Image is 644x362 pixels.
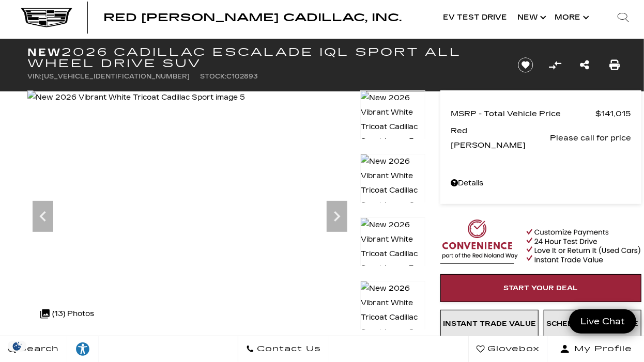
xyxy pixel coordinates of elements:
button: Save vehicle [514,57,537,73]
button: Open user profile menu [548,336,644,362]
img: New 2026 Vibrant White Tricoat Cadillac Sport image 8 [360,281,425,340]
span: My Profile [570,342,632,356]
span: Stock: [200,73,226,80]
span: [US_VEHICLE_IDENTIFICATION_NUMBER] [41,73,190,80]
span: Schedule Test Drive [546,320,639,328]
span: Red [PERSON_NAME] Cadillac, Inc. [103,11,402,24]
span: Glovebox [485,342,540,356]
span: C102893 [226,73,258,80]
span: $141,015 [595,106,631,121]
a: Start Your Deal [440,274,641,302]
a: Print this New 2026 Cadillac ESCALADE IQL Sport All Wheel Drive SUV [609,58,620,72]
img: Cadillac Dark Logo with Cadillac White Text [21,8,72,27]
a: Glovebox [468,336,548,362]
span: Contact Us [254,342,321,356]
img: New 2026 Vibrant White Tricoat Cadillac Sport image 5 [360,90,425,149]
span: Please call for price [550,131,631,145]
div: Explore your accessibility options [67,341,98,357]
strong: New [27,46,62,58]
img: New 2026 Vibrant White Tricoat Cadillac Sport image 5 [27,90,245,105]
img: Opt-Out Icon [5,341,29,352]
a: Red [PERSON_NAME] Please call for price [451,123,631,152]
div: Next [327,201,347,232]
span: Start Your Deal [504,284,578,292]
span: Live Chat [575,316,630,327]
a: Red [PERSON_NAME] Cadillac, Inc. [103,12,402,23]
span: VIN: [27,73,41,80]
span: Search [16,342,59,356]
a: MSRP - Total Vehicle Price $141,015 [451,106,631,121]
div: (13) Photos [35,302,99,326]
h1: 2026 Cadillac ESCALADE IQL Sport All Wheel Drive SUV [27,46,500,69]
span: Red [PERSON_NAME] [451,123,550,152]
a: Details [451,176,631,191]
a: Contact Us [238,336,329,362]
section: Click to Open Cookie Consent Modal [5,341,29,352]
a: Live Chat [569,309,636,334]
a: Schedule Test Drive [544,310,641,338]
button: Compare Vehicle [547,57,563,73]
div: Previous [33,201,53,232]
a: Explore your accessibility options [67,336,99,362]
img: New 2026 Vibrant White Tricoat Cadillac Sport image 6 [360,154,425,213]
a: Share this New 2026 Cadillac ESCALADE IQL Sport All Wheel Drive SUV [580,58,590,72]
img: New 2026 Vibrant White Tricoat Cadillac Sport image 7 [360,217,425,276]
a: Instant Trade Value [440,310,538,338]
span: MSRP - Total Vehicle Price [451,106,595,121]
span: Instant Trade Value [443,320,536,328]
